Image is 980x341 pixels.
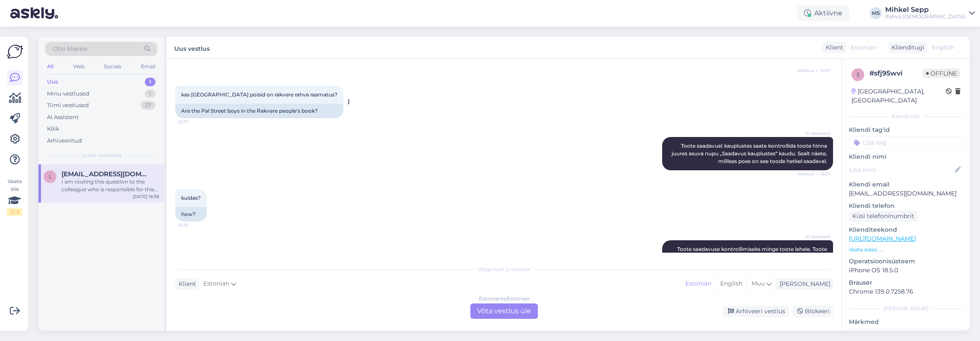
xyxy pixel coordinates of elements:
[857,71,860,78] span: s
[47,101,89,110] div: Tiimi vestlused
[849,201,963,210] p: Kliendi telefon
[47,78,58,86] div: Uus
[885,6,975,20] a: Mihkel SeppRahva [DEMOGRAPHIC_DATA]
[175,207,207,222] div: how?
[851,87,946,105] div: [GEOGRAPHIC_DATA], [GEOGRAPHIC_DATA]
[851,43,877,52] span: Estonian
[923,69,960,78] span: Offline
[71,61,86,72] div: Web
[175,265,833,273] div: Valige keel ja vastake
[885,13,965,20] div: Rahva [DEMOGRAPHIC_DATA]
[47,113,79,122] div: AI Assistent
[62,170,150,178] span: leeliuk36@gmail.com
[849,210,918,222] div: Küsi telefoninumbrit
[849,125,963,134] p: Kliendi tag'id
[798,130,830,137] span: AI Assistent
[145,90,156,98] div: 1
[677,246,828,275] span: Toote saadavuse kontrollimiseks minge toote lehele. Toote hinna juures näete nuppu „Saadavus kaup...
[849,257,963,266] p: Operatsioonisüsteem
[133,193,159,200] div: [DATE] 16:38
[181,195,201,201] span: kuidas?
[797,6,849,21] div: Aktiivne
[798,67,830,74] span: Nähtud ✓ 16:37
[888,43,924,52] div: Klienditugi
[792,306,833,317] div: Blokeeri
[870,7,882,19] div: MS
[751,280,765,287] span: Muu
[822,43,843,52] div: Klient
[849,318,963,326] p: Märkmed
[849,165,953,175] input: Lisa nimi
[45,61,55,72] div: All
[141,101,156,110] div: 37
[178,119,210,125] span: 16:37
[47,125,59,133] div: Kõik
[7,44,23,60] img: Askly Logo
[798,171,830,177] span: Nähtud ✓ 16:37
[849,113,963,120] div: Kliendi info
[181,91,337,98] span: kas [GEOGRAPHIC_DATA] poisid on rakvere rahva raamatus?
[798,233,830,240] span: AI Assistent
[47,90,89,98] div: Minu vestlused
[479,295,530,303] div: Estonian to Estonian
[849,136,963,149] input: Lisa tag
[849,152,963,161] p: Kliendi nimi
[203,279,229,289] span: Estonian
[175,104,343,118] div: Are the Pal Street boys in the Rakvere people's book?
[175,280,196,289] div: Klient
[849,278,963,287] p: Brauser
[174,42,210,53] label: Uus vestlus
[178,222,210,228] span: 16:38
[885,6,965,13] div: Mihkel Sepp
[53,44,87,53] span: Otsi kliente
[47,137,82,145] div: Arhiveeritud
[681,277,716,290] div: Estonian
[7,208,22,216] div: 2 / 3
[145,78,156,86] div: 1
[849,246,963,254] p: Vaata edasi ...
[723,306,789,317] div: Arhiveeri vestlus
[849,235,916,242] a: [URL][DOMAIN_NAME]
[776,280,830,289] div: [PERSON_NAME]
[869,68,923,79] div: # sfj95wvi
[849,225,963,234] p: Klienditeekond
[716,277,747,290] div: English
[849,287,963,296] p: Chrome 139.0.7258.76
[139,61,157,72] div: Email
[849,180,963,189] p: Kliendi email
[82,152,121,159] span: Uued vestlused
[7,178,22,216] div: Vaata siia
[849,189,963,198] p: [EMAIL_ADDRESS][DOMAIN_NAME]
[49,173,52,180] span: l
[470,303,538,319] div: Võta vestlus üle
[672,143,828,164] span: Toote saadavust kauplustes saate kontrollida toote hinna juures asuva nupu „Saadavus kauplustes“ ...
[102,61,123,72] div: Socials
[849,305,963,312] div: [PERSON_NAME]
[62,178,159,193] div: I am routing this question to the colleague who is responsible for this topic. The reply might ta...
[849,266,963,275] p: iPhone OS 18.5.0
[932,43,954,52] span: English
